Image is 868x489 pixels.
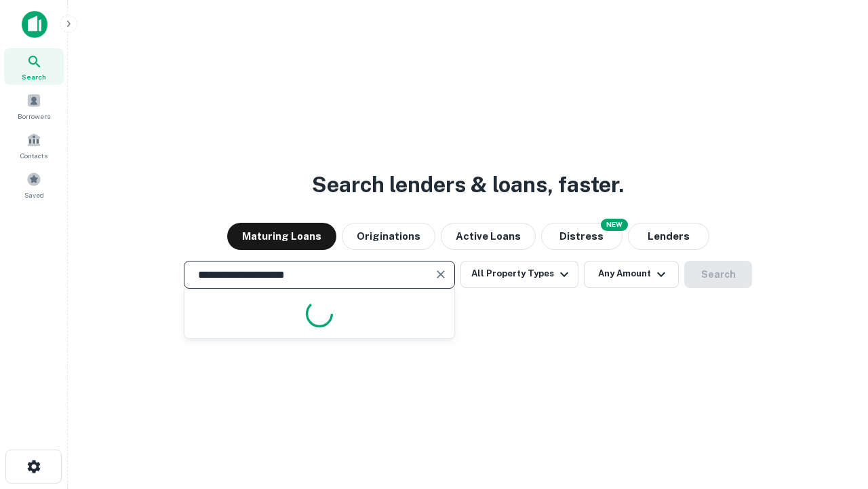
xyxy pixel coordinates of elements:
button: Clear [431,265,450,284]
span: Saved [24,189,44,200]
button: Originations [342,223,435,250]
div: NEW [601,219,628,231]
img: capitalize-icon.png [22,11,47,38]
button: Any Amount [584,261,679,288]
a: Saved [4,166,64,203]
span: Borrowers [18,111,50,122]
span: Contacts [20,150,47,161]
iframe: Chat Widget [800,380,868,446]
button: Maturing Loans [227,223,336,250]
button: Search distressed loans with lien and other non-mortgage details. [541,223,623,250]
h3: Search lenders & loans, faster. [312,168,624,201]
button: Lenders [628,223,709,250]
span: Search [22,71,46,82]
button: All Property Types [460,261,578,288]
button: Active Loans [441,223,536,250]
a: Contacts [4,127,64,164]
a: Search [4,48,64,85]
a: Borrowers [4,88,64,124]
